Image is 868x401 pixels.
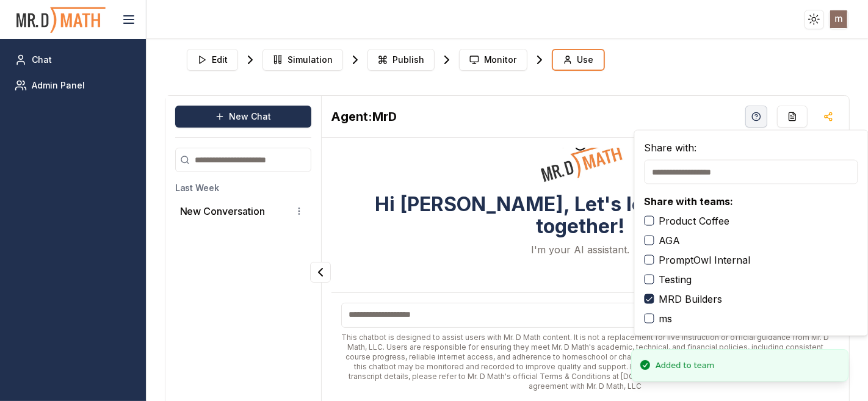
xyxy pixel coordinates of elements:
[292,204,306,219] button: Conversation options
[180,204,266,219] p: New Conversation
[288,54,333,66] span: Simulation
[777,106,808,128] button: Re-Fill Questions
[310,262,331,283] button: Collapse panel
[645,194,858,209] p: Share with teams:
[659,214,730,228] label: Product Coffee
[552,49,605,71] button: Use
[15,4,107,36] img: PromptOwl
[367,49,435,71] button: Publish
[745,106,767,128] button: Help Videos
[659,311,673,326] label: ms
[10,49,136,71] a: Chat
[577,54,594,66] span: Use
[659,233,681,248] label: AGA
[32,79,85,92] span: Admin Panel
[659,292,723,306] label: MRD Builders
[341,333,830,391] div: This chatbot is designed to assist users with Mr. D Math content. It is not a replacement for liv...
[175,182,311,194] h3: Last Week
[331,193,830,237] h3: Hi [PERSON_NAME], Let's learn some math together!
[331,108,397,125] h2: MrD
[659,253,751,267] label: PromptOwl Internal
[32,54,52,66] span: Chat
[656,359,714,372] div: Added to team
[830,10,848,28] img: ACg8ocJF9pzeCqlo4ezUS9X6Xfqcx_FUcdFr9_JrUZCRfvkAGUe5qw=s96-c
[659,272,692,287] label: Testing
[459,49,527,71] button: Monitor
[371,291,790,308] h3: Suggested Questions
[531,242,629,257] p: I'm your AI assistant.
[392,54,424,66] span: Publish
[175,106,311,128] button: New Chat
[187,49,238,71] button: Edit
[10,74,136,96] a: Admin Panel
[484,54,517,66] span: Monitor
[212,54,228,66] span: Edit
[645,140,858,155] h4: Share with:
[262,49,343,71] button: Simulation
